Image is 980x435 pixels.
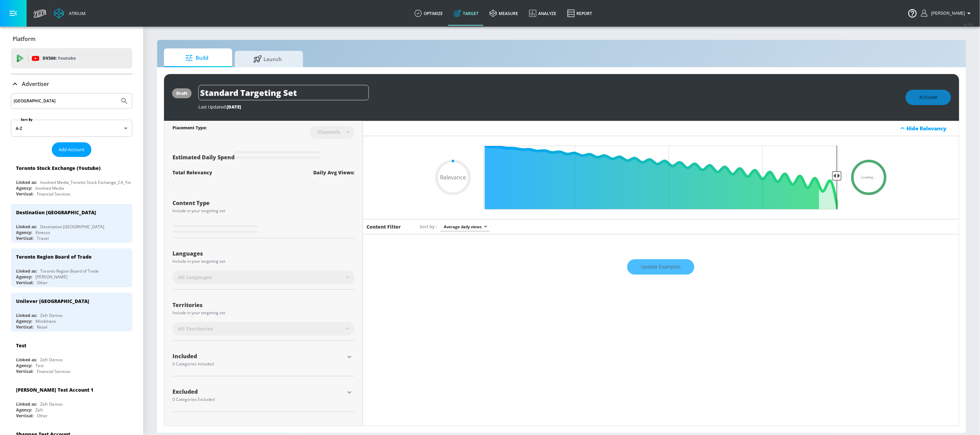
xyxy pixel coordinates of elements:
div: Agency: [16,230,32,235]
div: Destination [GEOGRAPHIC_DATA]Linked as:Destination [GEOGRAPHIC_DATA]Agency:KinessoVertical:Travel [11,204,132,243]
div: Other [37,280,48,286]
div: Mindshare [35,318,56,324]
div: Vertical: [16,280,33,286]
span: [DATE] [227,104,241,110]
span: Launch [242,51,293,67]
div: Zefr Demos [40,313,63,318]
h6: Content Filter [366,223,401,230]
div: Advertiser [11,74,132,93]
div: Test [35,363,44,368]
div: Average daily views [440,222,490,231]
a: Report [562,1,598,26]
div: A-Z [11,120,132,137]
p: Youtube [58,55,76,62]
div: [PERSON_NAME] Test Account 1Linked as:Zefr DemosAgency:ZefrVertical:Other [11,381,132,420]
div: Travel [37,235,49,241]
div: Estimated Daily Spend [172,146,355,161]
div: Atrium [66,10,86,16]
a: Atrium [54,8,86,18]
div: All Languages [172,271,355,284]
div: Channels [314,129,344,135]
div: Agency: [16,274,32,280]
button: [PERSON_NAME] [921,9,973,17]
span: Relevance [440,175,466,180]
a: optimize [409,1,448,26]
div: Include in your targeting set [172,209,355,213]
div: TestLinked as:Zefr DemosAgency:TestVertical:Financial Services [11,337,132,376]
div: Linked as: [16,268,37,274]
div: Linked as: [16,357,37,363]
div: DV360: Youtube [11,48,132,69]
div: Toronto Region Board of TradeLinked as:Toronto Region Board of TradeAgency:[PERSON_NAME]Vertical:... [11,248,132,287]
span: All Languages [178,274,212,281]
div: Last Updated: [198,104,899,110]
div: Test [16,342,26,349]
div: Include in your targeting set [172,259,355,263]
p: Advertiser [22,80,49,88]
div: Financial Services [37,191,71,197]
div: Zefr Demos [40,401,63,407]
div: Territories [172,302,355,308]
a: measure [484,1,524,26]
p: Platform [13,35,35,43]
div: Content Type [172,200,355,206]
div: Vertical: [16,191,33,197]
div: Linked as: [16,179,37,185]
div: Platform [11,29,132,48]
span: Add Account [59,146,85,154]
div: Involved Media_Toronto Stock Exchange_CA_YouTube_GoogleAds [40,179,164,185]
div: Unilever [GEOGRAPHIC_DATA]Linked as:Zefr DemosAgency:MindshareVertical:Retail [11,293,132,332]
div: [PERSON_NAME] [35,274,67,280]
div: Agency: [16,318,32,324]
button: Add Account [52,142,91,157]
a: Analyze [524,1,562,26]
div: Vertical: [16,235,33,241]
div: Vertical: [16,368,33,374]
div: Kinesso [35,230,50,235]
span: Loading... [861,176,876,179]
div: Agency: [16,363,32,368]
a: Target [448,1,484,26]
div: [PERSON_NAME] Test Account 1 [16,387,93,393]
div: 0 Categories Included [172,362,344,366]
div: Included [172,353,344,359]
div: All Territories [172,322,355,336]
div: Linked as: [16,401,37,407]
label: Sort By [19,117,34,122]
div: Include in your targeting set [172,311,355,315]
div: Toronto Stock Exchange (Youtube) [16,165,101,171]
button: Open Resource Center [903,3,922,23]
div: Involved Media [35,185,64,191]
div: Toronto Region Board of Trade [16,253,92,260]
div: Languages [172,251,355,256]
div: Toronto Stock Exchange (Youtube)Linked as:Involved Media_Toronto Stock Exchange_CA_YouTube_Google... [11,160,132,199]
div: Zefr [35,407,43,413]
div: Financial Services [37,368,71,374]
div: Destination [GEOGRAPHIC_DATA] [40,224,104,230]
div: Other [37,413,48,419]
div: Zefr Demos [40,357,63,363]
div: Agency: [16,407,32,413]
span: Sort by [420,223,437,230]
div: Destination [GEOGRAPHIC_DATA] [16,209,96,216]
div: Hide Relevancy [907,125,955,132]
div: Vertical: [16,324,33,330]
span: Build [171,50,223,66]
div: Linked as: [16,224,37,230]
div: Daily Avg Views: [313,169,355,176]
div: Vertical: [16,413,33,419]
div: Retail [37,324,47,330]
div: Placement Type: [172,125,207,132]
input: Search by name [14,97,117,105]
div: Toronto Region Board of Trade [40,268,99,274]
div: Total Relevancy [172,169,212,176]
div: 0 Categories Excluded [172,397,344,402]
button: Submit Search [117,93,132,108]
div: Agency: [16,185,32,191]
